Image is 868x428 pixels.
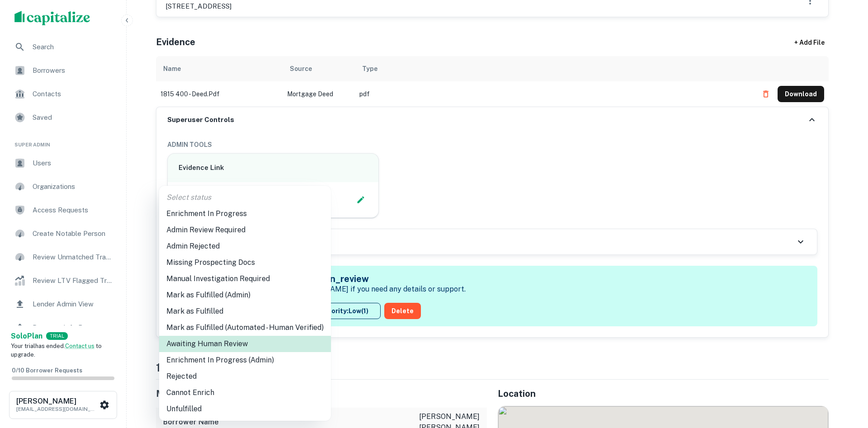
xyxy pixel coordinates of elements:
[159,368,331,385] li: Rejected
[159,222,331,238] li: Admin Review Required
[823,356,868,399] iframe: Chat Widget
[159,271,331,287] li: Manual Investigation Required
[159,385,331,401] li: Cannot Enrich
[159,401,331,417] li: Unfulfilled
[159,336,331,352] li: Awaiting Human Review
[159,254,331,271] li: Missing Prospecting Docs
[159,352,331,368] li: Enrichment In Progress (Admin)
[159,303,331,320] li: Mark as Fulfilled
[159,238,331,254] li: Admin Rejected
[159,287,331,303] li: Mark as Fulfilled (Admin)
[159,206,331,222] li: Enrichment In Progress
[159,320,331,336] li: Mark as Fulfilled (Automated - Human Verified)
